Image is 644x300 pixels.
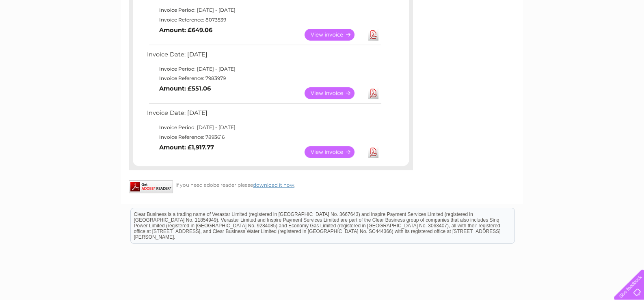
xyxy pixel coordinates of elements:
[305,87,364,99] a: View
[145,64,383,74] td: Invoice Period: [DATE] - [DATE]
[145,123,383,132] td: Invoice Period: [DATE] - [DATE]
[159,26,212,34] b: Amount: £649.06
[145,5,383,15] td: Invoice Period: [DATE] - [DATE]
[491,4,547,14] a: 0333 014 3131
[573,35,585,41] a: Blog
[131,4,514,39] div: Clear Business is a trading name of Verastar Limited (registered in [GEOGRAPHIC_DATA] No. 3667643...
[501,35,516,41] a: Water
[305,29,364,41] a: View
[544,35,568,41] a: Telecoms
[368,87,378,99] a: Download
[368,146,378,158] a: Download
[145,15,383,25] td: Invoice Reference: 8073539
[521,35,539,41] a: Energy
[590,35,610,41] a: Contact
[159,144,214,151] b: Amount: £1,917.77
[159,85,211,92] b: Amount: £551.06
[617,35,636,41] a: Log out
[145,132,383,142] td: Invoice Reference: 7893616
[145,108,383,123] td: Invoice Date: [DATE]
[145,73,383,83] td: Invoice Reference: 7983979
[368,29,378,41] a: Download
[23,21,64,46] img: logo.png
[253,182,294,188] a: download it now
[129,180,413,188] div: If you need adobe reader please .
[305,146,364,158] a: View
[145,49,383,64] td: Invoice Date: [DATE]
